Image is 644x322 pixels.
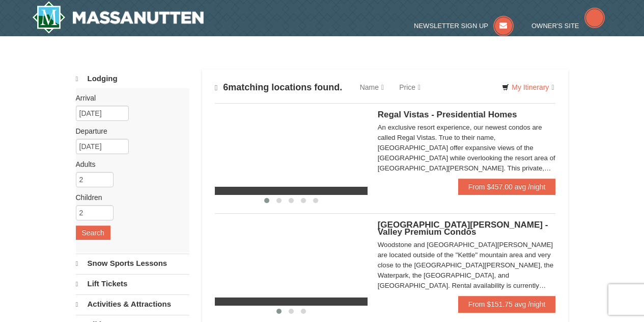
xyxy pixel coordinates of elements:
[76,274,189,293] a: Lift Tickets
[458,179,556,195] a: From $457.00 avg /night
[76,69,189,88] a: Lodging
[378,240,556,291] div: Woodstone and [GEOGRAPHIC_DATA][PERSON_NAME] are located outside of the "Kettle" mountain area an...
[531,22,605,30] a: Owner's Site
[32,1,204,34] a: Massanutten Resort
[378,122,556,174] div: An exclusive resort experience, our newest condos are called Regal Vistas. True to their name, [G...
[378,220,548,237] span: [GEOGRAPHIC_DATA][PERSON_NAME] - Valley Premium Condos
[458,296,556,312] a: From $151.75 avg /night
[378,110,517,119] span: Regal Vistas - Presidential Homes
[76,226,110,240] button: Search
[352,77,391,97] a: Name
[32,1,204,34] img: Massanutten Resort Logo
[76,294,189,314] a: Activities & Attractions
[76,126,182,136] label: Departure
[76,159,182,169] label: Adults
[531,22,579,30] span: Owner's Site
[76,192,182,203] label: Children
[414,22,514,30] a: Newsletter Sign Up
[391,77,428,97] a: Price
[414,22,488,30] span: Newsletter Sign Up
[495,80,561,95] a: My Itinerary
[76,254,189,273] a: Snow Sports Lessons
[76,93,182,103] label: Arrival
